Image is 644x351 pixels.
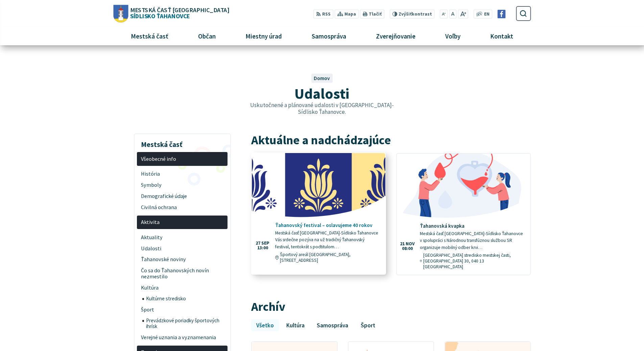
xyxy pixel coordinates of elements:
[141,332,224,343] span: Verejné uznania a vyznamenania
[488,27,516,45] span: Kontakt
[261,241,269,246] span: sep
[251,133,530,147] h2: Aktuálne a nadchádzajúce
[478,27,526,45] a: Kontakt
[137,152,228,166] a: Všeobecné info
[146,315,224,332] span: Prevádzkové poriadky športových ihrísk
[364,27,428,45] a: Zverejňovanie
[423,252,525,270] span: [GEOGRAPHIC_DATA] stredisko mestskej časti, [GEOGRAPHIC_DATA] 30, 040 13 [GEOGRAPHIC_DATA]
[449,9,456,19] button: Nastaviť pôvodnú veľkosť písma
[233,27,294,45] a: Miestny úrad
[141,243,224,254] span: Udalosti
[344,11,356,18] span: Mapa
[141,282,224,294] span: Kultúra
[137,135,228,150] h3: Mestská časť
[275,222,380,228] h4: Ťahanovský festival – oslavujeme 40 rokov
[142,315,228,332] a: Prevádzkové poriadky športových ihrísk
[313,9,333,19] a: RSS
[141,265,224,282] span: Čo sa do Ťahanovských novín nezmestilo
[256,246,269,250] span: 13:00
[397,154,530,275] a: Ťahanovská kvapka Mestská časť [GEOGRAPHIC_DATA]-Sídlisko Ťahanovce v spolupráci s Národnou trans...
[128,7,229,19] span: Sídlisko Ťahanovce
[118,27,181,45] a: Mestská časť
[497,10,506,18] img: Prejsť na Facebook stránku
[420,223,525,229] h4: Ťahanovská kvapka
[137,332,228,343] a: Verejné uznania a vyznamenania
[141,254,224,265] span: Ťahanovské noviny
[312,319,353,331] a: Samospráva
[137,202,228,213] a: Civilná ochrana
[141,232,224,243] span: Aktuality
[195,27,218,45] span: Občan
[251,300,530,314] h2: Archív
[141,217,224,228] span: Aktivita
[406,242,415,246] span: nov
[400,242,405,246] span: 21
[440,9,448,19] button: Zmenšiť veľkosť písma
[137,282,228,294] a: Kultúra
[281,319,309,331] a: Kultúra
[335,9,359,19] a: Mapa
[280,252,380,263] span: Športový areál [GEOGRAPHIC_DATA], [STREET_ADDRESS]
[142,294,228,304] a: Kultúrne stredisko
[360,9,384,19] button: Tlačiť
[137,304,228,315] a: Šport
[141,179,224,191] span: Symboly
[146,294,224,304] span: Kultúrne stredisko
[399,11,412,17] span: Zvýšiť
[400,246,415,251] span: 08:00
[294,84,349,103] span: Udalosti
[314,75,330,81] a: Domov
[137,191,228,202] a: Demografické údaje
[137,265,228,282] a: Čo sa do Ťahanovských novín nezmestilo
[309,27,349,45] span: Samospráva
[141,202,224,213] span: Civilná ochrana
[137,232,228,243] a: Aktuality
[141,304,224,315] span: Šport
[251,319,279,331] a: Všetko
[482,11,492,18] a: EN
[389,9,434,19] button: Zvýšiťkontrast
[141,191,224,202] span: Demografické údaje
[443,27,463,45] span: Voľby
[420,230,525,251] p: Mestská časť [GEOGRAPHIC_DATA]-Sídlisko Ťahanovce v spolupráci s Národnou transfúznou službou SR ...
[433,27,473,45] a: Voľby
[484,11,490,18] span: EN
[137,168,228,179] a: História
[141,153,224,165] span: Všeobecné info
[186,27,228,45] a: Občan
[243,27,284,45] span: Miestny úrad
[141,168,224,179] span: História
[113,5,128,22] img: Prejsť na domovskú stránku
[130,7,229,13] span: Mestská časť [GEOGRAPHIC_DATA]
[458,9,468,19] button: Zväčšiť veľkosť písma
[113,5,229,22] a: Logo Sídlisko Ťahanovce, prejsť na domovskú stránku.
[322,11,331,18] span: RSS
[300,27,359,45] a: Samospráva
[256,241,260,246] span: 27
[252,153,385,269] a: Ťahanovský festival – oslavujeme 40 rokov Mestská časť [GEOGRAPHIC_DATA]-Sídlisko Ťahanovce Vás s...
[356,319,380,331] a: Šport
[245,102,399,116] p: Uskutočnené a plánované udalosti v [GEOGRAPHIC_DATA]-Sídlisko Ťahanovce.
[137,216,228,229] a: Aktivita
[137,254,228,265] a: Ťahanovské noviny
[128,27,171,45] span: Mestská časť
[275,230,380,251] p: Mestská časť [GEOGRAPHIC_DATA]-Sídlisko Ťahanovce Vás srdečne pozýva na už tradičný Ťahanovský fe...
[137,179,228,191] a: Symboly
[374,27,418,45] span: Zverejňovanie
[369,11,382,17] span: Tlačiť
[137,243,228,254] a: Udalosti
[399,11,432,17] span: kontrast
